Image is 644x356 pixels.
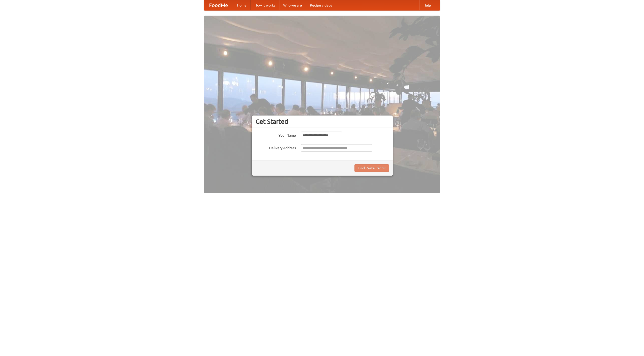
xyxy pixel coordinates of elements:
a: Recipe videos [306,0,336,10]
label: Your Name [256,132,296,138]
a: How it works [251,0,279,10]
a: FoodMe [204,0,233,10]
a: Who we are [279,0,306,10]
label: Delivery Address [256,144,296,150]
button: Find Restaurants! [354,164,389,172]
a: Help [419,0,435,10]
h3: Get Started [256,118,389,125]
a: Home [233,0,251,10]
